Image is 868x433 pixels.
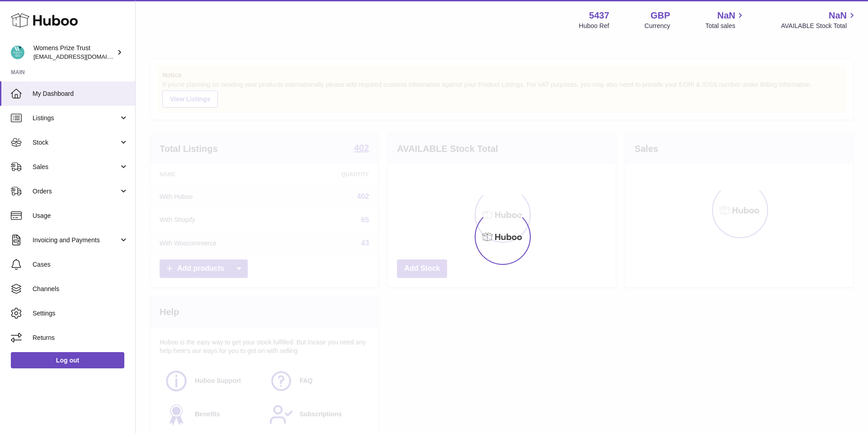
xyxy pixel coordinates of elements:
[33,89,128,98] span: My Dashboard
[33,212,128,220] span: Usage
[33,163,119,171] span: Sales
[645,22,670,30] div: Currency
[11,46,24,59] img: info@womensprizeforfiction.co.uk
[829,9,847,22] span: NaN
[33,187,119,196] span: Orders
[705,22,745,30] span: Total sales
[33,53,133,60] span: [EMAIL_ADDRESS][DOMAIN_NAME]
[33,260,128,269] span: Cases
[11,352,124,368] a: Log out
[33,309,128,318] span: Settings
[589,9,609,22] strong: 5437
[33,285,128,293] span: Channels
[579,22,609,30] div: Huboo Ref
[33,44,115,61] div: Womens Prize Trust
[651,9,670,22] strong: GBP
[33,236,119,245] span: Invoicing and Payments
[33,138,119,147] span: Stock
[781,9,857,30] a: NaN AVAILABLE Stock Total
[33,334,128,342] span: Returns
[717,9,735,22] span: NaN
[705,9,745,30] a: NaN Total sales
[781,22,857,30] span: AVAILABLE Stock Total
[33,114,119,122] span: Listings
